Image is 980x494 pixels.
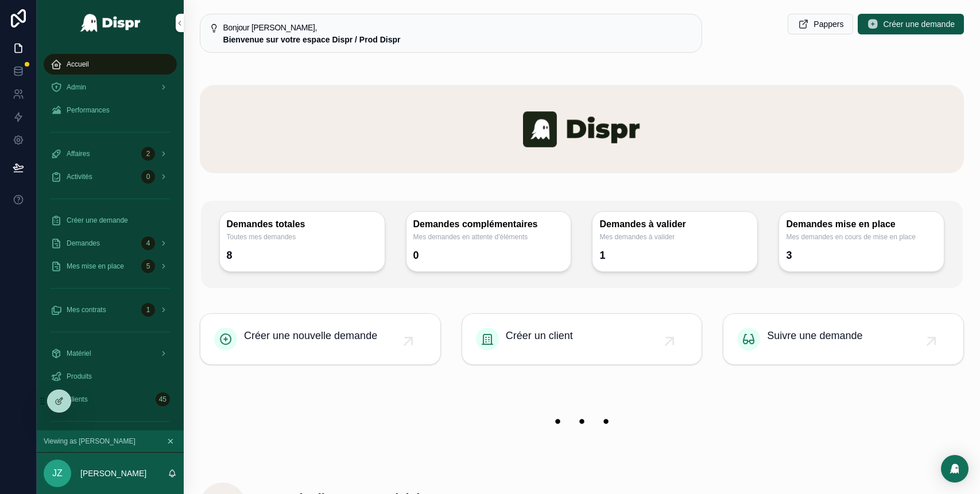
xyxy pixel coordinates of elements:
span: JZ [52,466,63,480]
a: Demandes4 [44,233,177,254]
div: 45 [156,392,170,406]
a: Clients45 [44,389,177,410]
a: Suivre une demande [723,314,963,364]
span: Mes contrats [67,305,106,314]
img: App logo [80,14,141,32]
span: Viewing as [PERSON_NAME] [44,437,135,446]
span: Mes demandes à valider [599,232,750,242]
button: Pappers [788,14,853,34]
span: Matériel [67,349,91,358]
span: Suivre une demande [767,328,862,344]
span: Créer une nouvelle demande [244,328,377,344]
a: Mes mise en place5 [44,256,177,277]
a: Matériel [44,343,177,364]
button: Créer une demande [858,14,964,34]
span: Mes demandes en cours de mise en place [786,232,937,242]
h3: Demandes totales [227,219,378,230]
div: **Bienvenue sur votre espace Dispr / Prod Dispr** [223,34,693,45]
div: 1 [141,303,155,317]
span: Activités [67,172,92,181]
img: 22208-banner-empty.png [200,397,964,446]
span: Accueil [67,60,89,69]
span: Admin [67,83,86,92]
a: Accueil [44,54,177,75]
h5: Bonjour Jeremy, [223,24,693,32]
span: Pappers [814,18,843,30]
span: Créer un client [506,328,573,344]
a: Activités0 [44,166,177,187]
span: Produits [67,372,92,381]
a: Créer un client [462,314,702,364]
a: Affaires2 [44,143,177,164]
strong: Bienvenue sur votre espace Dispr / Prod Dispr [223,35,401,44]
div: 3 [786,246,792,264]
a: Créer une nouvelle demande [200,314,440,364]
span: Demandes [67,239,100,248]
a: Mes contrats1 [44,299,177,320]
a: Performances [44,100,177,120]
span: Toutes mes demandes [227,232,378,242]
a: Admin [44,77,177,98]
span: Créer une demande [67,216,128,225]
span: Affaires [67,149,90,158]
div: 4 [141,236,155,250]
span: Créer une demande [883,18,955,30]
p: [PERSON_NAME] [80,468,146,479]
div: 5 [141,259,155,273]
h3: Demandes mise en place [786,219,937,230]
span: Mes mise en place [67,262,124,271]
h3: Demandes à valider [599,219,750,230]
span: Clients [67,395,88,404]
a: Produits [44,366,177,387]
div: scrollable content [37,46,184,430]
div: 0 [141,170,155,184]
img: banner-dispr.png [200,85,964,173]
div: 8 [227,246,233,264]
a: Créer une demande [44,210,177,231]
div: 1 [599,246,605,264]
h3: Demandes complémentaires [413,219,564,230]
div: 2 [141,147,155,161]
span: Performances [67,106,110,115]
span: Mes demandes en attente d'éléments [413,232,564,242]
div: Open Intercom Messenger [941,455,969,483]
div: 0 [413,246,419,264]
